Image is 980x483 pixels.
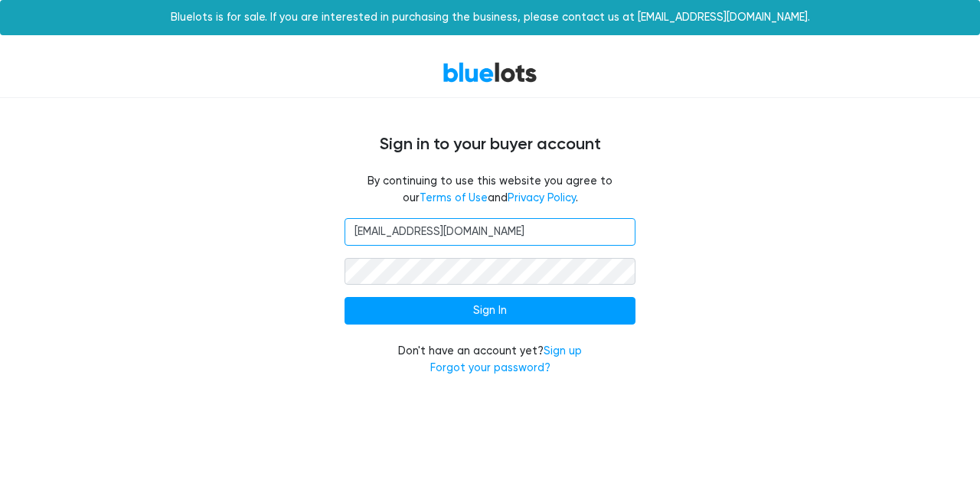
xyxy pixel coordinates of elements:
a: Terms of Use [420,191,488,204]
h4: Sign in to your buyer account [31,135,949,155]
input: Sign In [345,297,635,325]
a: Sign up [544,344,582,357]
a: BlueLots [443,61,537,83]
input: Email [345,218,635,246]
a: Forgot your password? [430,361,550,374]
div: Don't have an account yet? [345,343,635,376]
fieldset: By continuing to use this website you agree to our and . [345,173,635,206]
a: Privacy Policy [508,191,576,204]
